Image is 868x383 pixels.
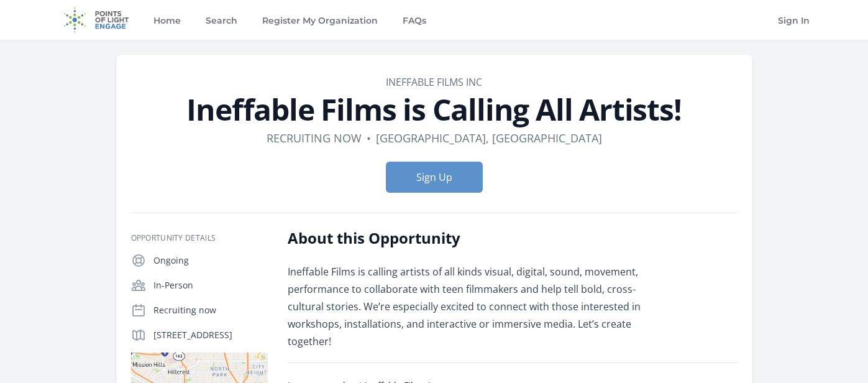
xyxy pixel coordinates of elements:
h1: Ineffable Films is Calling All Artists! [131,95,738,124]
h2: About this Opportunity [288,228,651,248]
p: Ineffable Films is calling artists of all kinds visual, digital, sound, movement, performance to ... [288,263,651,350]
dd: [GEOGRAPHIC_DATA], [GEOGRAPHIC_DATA] [376,129,602,147]
p: Ongoing [153,254,268,267]
p: [STREET_ADDRESS] [153,329,268,341]
h3: Opportunity Details [131,233,268,243]
button: Sign Up [386,162,483,193]
div: • [367,129,371,147]
p: Recruiting now [153,304,268,316]
p: In-Person [153,279,268,292]
dd: Recruiting now [267,129,362,147]
a: Ineffable Films Inc [386,75,482,89]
